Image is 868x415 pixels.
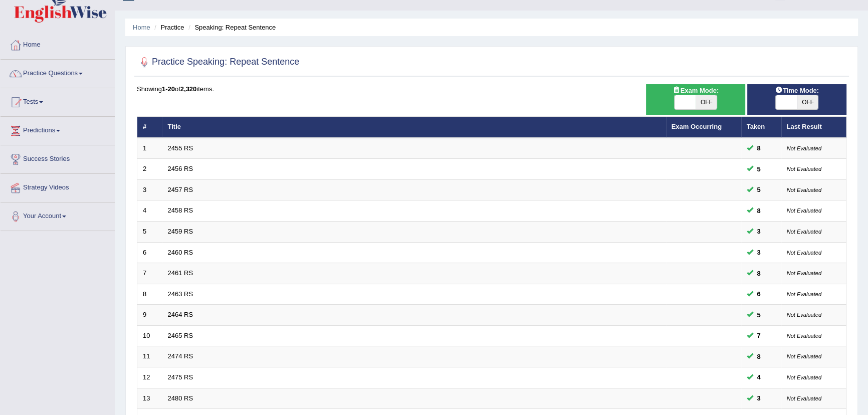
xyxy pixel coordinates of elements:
td: 1 [137,138,162,159]
a: 2458 RS [168,206,193,214]
a: Home [133,24,150,31]
th: Taken [741,117,781,138]
a: 2455 RS [168,144,193,152]
span: You can still take this question [753,268,765,279]
a: 2460 RS [168,249,193,256]
div: Showing of items. [137,84,846,94]
li: Speaking: Repeat Sentence [186,23,276,32]
td: 12 [137,367,162,388]
small: Not Evaluated [787,353,821,359]
span: You can still take this question [753,351,765,362]
span: OFF [696,95,717,109]
span: You can still take this question [753,289,765,299]
span: You can still take this question [753,310,765,320]
span: Time Mode: [771,85,823,96]
span: You can still take this question [753,393,765,403]
a: 2465 RS [168,332,193,339]
small: Not Evaluated [787,312,821,318]
small: Not Evaluated [787,187,821,193]
td: 9 [137,305,162,326]
a: Home [1,31,115,56]
span: Exam Mode: [668,85,722,96]
small: Not Evaluated [787,395,821,401]
h2: Practice Speaking: Repeat Sentence [137,55,299,70]
td: 13 [137,388,162,409]
td: 10 [137,325,162,346]
small: Not Evaluated [787,270,821,276]
td: 8 [137,284,162,305]
span: You can still take this question [753,330,765,341]
a: Strategy Videos [1,174,115,199]
div: Show exams occurring in exams [646,84,745,115]
small: Not Evaluated [787,333,821,339]
td: 6 [137,242,162,263]
a: 2480 RS [168,394,193,402]
small: Not Evaluated [787,374,821,380]
span: You can still take this question [753,247,765,258]
span: You can still take this question [753,226,765,237]
small: Not Evaluated [787,291,821,297]
a: 2457 RS [168,186,193,193]
a: Practice Questions [1,60,115,85]
td: 5 [137,222,162,243]
small: Not Evaluated [787,166,821,172]
small: Not Evaluated [787,229,821,235]
th: Last Result [781,117,846,138]
td: 2 [137,159,162,180]
small: Not Evaluated [787,250,821,256]
b: 1-20 [162,85,175,93]
th: # [137,117,162,138]
a: 2475 RS [168,373,193,381]
a: 2474 RS [168,352,193,360]
a: Exam Occurring [672,123,722,130]
td: 7 [137,263,162,284]
a: 2464 RS [168,311,193,318]
td: 11 [137,346,162,367]
li: Practice [152,23,184,32]
a: 2461 RS [168,269,193,277]
a: Predictions [1,117,115,142]
span: You can still take this question [753,205,765,216]
a: 2456 RS [168,165,193,172]
b: 2,320 [180,85,197,93]
span: You can still take this question [753,143,765,153]
td: 3 [137,179,162,200]
span: OFF [797,95,818,109]
small: Not Evaluated [787,207,821,214]
span: You can still take this question [753,372,765,382]
td: 4 [137,200,162,222]
a: 2463 RS [168,290,193,298]
th: Title [162,117,666,138]
a: Tests [1,88,115,113]
a: Your Account [1,202,115,228]
span: You can still take this question [753,184,765,195]
span: You can still take this question [753,164,765,174]
small: Not Evaluated [787,145,821,151]
a: Success Stories [1,145,115,170]
a: 2459 RS [168,228,193,235]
